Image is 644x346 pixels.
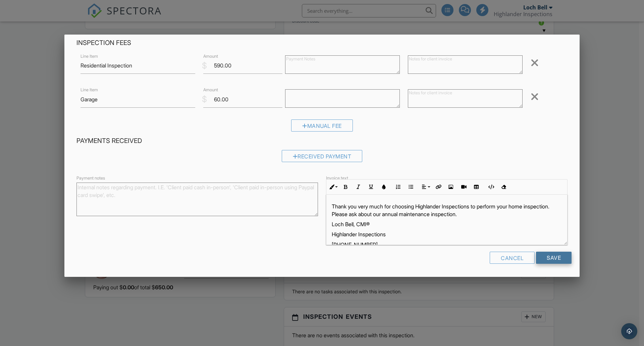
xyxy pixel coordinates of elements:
label: Line Item [80,87,98,93]
input: Save [536,252,572,264]
p: Highlander Inspections [332,231,562,238]
div: Received Payment [282,150,363,162]
button: Insert Image (Ctrl+P) [444,181,457,193]
h4: Payments Received [76,137,568,145]
a: Received Payment [282,155,363,161]
button: Insert Video [457,181,470,193]
button: Bold (Ctrl+B) [339,181,352,193]
p: Loch Bell, CMI® [332,220,562,228]
button: Unordered List [405,181,417,193]
button: Italic (Ctrl+I) [352,181,365,193]
button: Ordered List [392,181,405,193]
label: Line Item [80,53,98,59]
button: Insert Link (Ctrl+K) [432,181,444,193]
textarea: $490.00 (Base) +$100.00 (sqft 2100 - 2199) [285,55,400,74]
button: Code View [484,181,497,193]
button: Insert Table [470,181,483,193]
label: Amount [203,87,218,93]
button: Clear Formatting [497,181,510,193]
a: Manual Fee [291,124,353,131]
div: $ [202,94,207,105]
div: $ [202,60,207,71]
p: [PHONE_NUMBER] [332,241,562,248]
div: Open Intercom Messenger [621,323,637,339]
p: Thank you very much for choosing Highlander Inspections to perform your home inspection. Please a... [332,203,562,218]
button: Colors [377,181,390,193]
div: Cancel [490,252,535,264]
button: Underline (Ctrl+U) [365,181,377,193]
label: Invoice text [326,175,348,181]
button: Align [419,181,432,193]
textarea: $60.00 [285,89,400,108]
div: Manual Fee [291,119,353,132]
label: Payment notes [76,175,105,181]
h4: Inspection Fees [76,39,568,47]
label: Amount [203,53,218,59]
button: Inline Style [326,181,339,193]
